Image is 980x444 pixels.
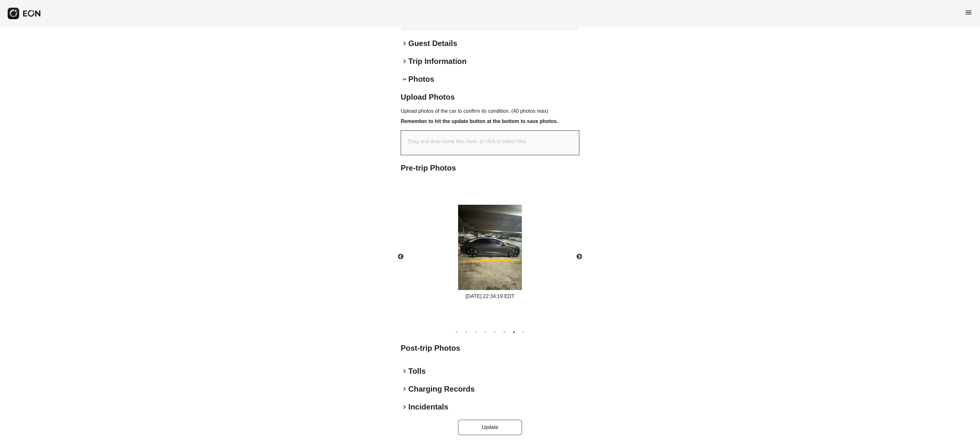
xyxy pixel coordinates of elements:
[401,367,408,375] span: keyboard_arrow_right
[408,74,434,84] h2: Photos
[520,329,527,335] button: 8
[401,40,408,47] span: keyboard_arrow_right
[458,205,522,290] img: https://fastfleet.me/rails/active_storage/blobs/redirect/eyJfcmFpbHMiOnsibWVzc2FnZSI6IkJBaHBBd0l0...
[458,293,522,300] div: [DATE] 22:34:19 EDT
[401,75,408,83] span: keyboard_arrow_down
[390,246,412,268] button: Previous
[501,329,508,335] button: 6
[472,329,479,335] button: 3
[408,38,457,49] h2: Guest Details
[401,57,408,65] span: keyboard_arrow_right
[965,9,972,16] span: menu
[453,329,460,335] button: 1
[401,163,579,173] h2: Pre-trip Photos
[408,384,475,394] h2: Charging Records
[482,329,488,335] button: 4
[401,92,579,102] h2: Upload Photos
[401,385,408,393] span: keyboard_arrow_right
[568,246,590,268] button: Next
[401,107,579,115] p: Upload photos of the car to confirm its condition. (40 photos max)
[408,138,526,145] p: Drag and drop some files here, or click to select files
[408,402,448,412] h2: Incidentals
[463,329,469,335] button: 2
[458,420,522,435] button: Update
[401,403,408,411] span: keyboard_arrow_right
[492,329,498,335] button: 5
[408,366,426,376] h2: Tolls
[401,343,579,353] h2: Post-trip Photos
[511,329,517,335] button: 7
[401,118,579,125] h3: Remember to hit the update button at the bottom to save photos.
[408,56,467,66] h2: Trip Information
